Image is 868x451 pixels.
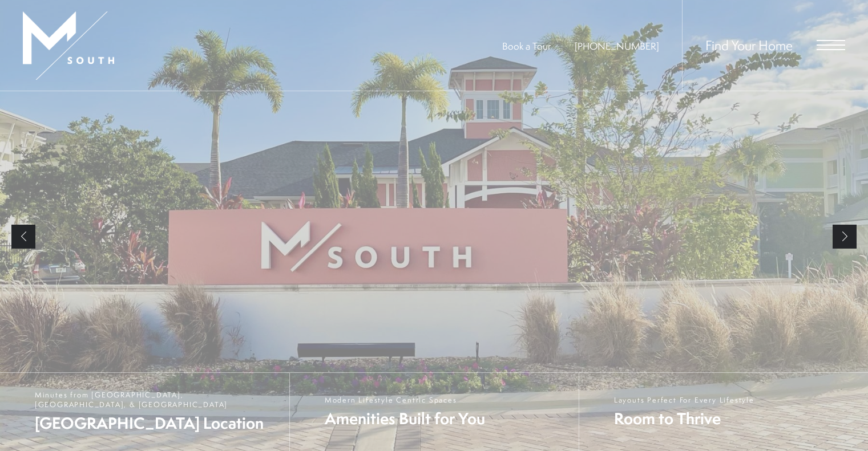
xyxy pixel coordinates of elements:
[23,11,114,80] img: MSouth
[325,395,485,405] span: Modern Lifestyle Centric Spaces
[325,408,485,429] span: Amenities Built for You
[833,225,857,249] a: Next
[614,408,754,429] span: Room to Thrive
[579,373,868,451] a: Layouts Perfect For Every Lifestyle
[502,39,551,52] a: Book a Tour
[35,412,278,434] span: [GEOGRAPHIC_DATA] Location
[705,36,793,54] a: Find Your Home
[289,373,579,451] a: Modern Lifestyle Centric Spaces
[575,39,659,52] a: Call Us at 813-570-8014
[575,39,659,52] span: [PHONE_NUMBER]
[35,390,278,409] span: Minutes from [GEOGRAPHIC_DATA], [GEOGRAPHIC_DATA], & [GEOGRAPHIC_DATA]
[614,395,754,405] span: Layouts Perfect For Every Lifestyle
[817,40,845,50] button: Open Menu
[11,225,35,249] a: Previous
